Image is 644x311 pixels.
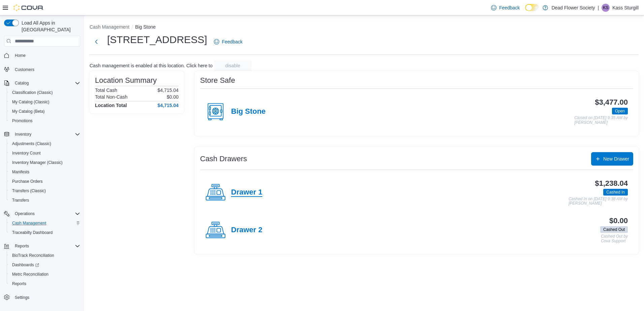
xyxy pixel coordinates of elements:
[9,187,49,195] a: Transfers (Classic)
[9,261,80,269] span: Dashboards
[595,179,628,187] h3: $1,238.04
[12,130,34,138] button: Inventory
[9,280,80,288] span: Reports
[214,60,252,71] button: disable
[15,243,29,249] span: Reports
[602,4,610,12] div: Kass Sturgill
[12,272,49,277] span: Metrc Reconciliation
[9,251,57,260] a: BioTrack Reconciliation
[7,186,83,196] button: Transfers (Classic)
[12,150,41,156] span: Inventory Count
[7,167,83,177] button: Manifests
[90,24,639,32] nav: An example of EuiBreadcrumbs
[12,79,31,87] button: Catalog
[1,292,83,302] button: Settings
[600,226,628,233] span: Cashed Out
[9,229,80,237] span: Traceabilty Dashboard
[9,89,56,97] a: Classification (Classic)
[9,98,80,106] span: My Catalog (Classic)
[9,251,80,260] span: BioTrack Reconciliation
[1,209,83,218] button: Operations
[158,88,179,93] p: $4,715.04
[7,97,83,107] button: My Catalog (Classic)
[1,78,83,88] button: Catalog
[9,229,55,237] a: Traceabilty Dashboard
[7,279,83,288] button: Reports
[601,234,628,243] p: Cashed Out by Cova Support
[9,270,80,278] span: Metrc Reconciliation
[551,4,595,12] p: Dead Flower Society
[167,94,179,100] p: $0.00
[9,159,65,167] a: Inventory Manager (Classic)
[15,67,34,72] span: Customers
[12,90,53,95] span: Classification (Classic)
[95,94,128,100] h6: Total Non-Cash
[1,130,83,139] button: Inventory
[595,98,628,106] h3: $3,477.00
[19,20,80,33] span: Load All Apps in [GEOGRAPHIC_DATA]
[12,253,54,258] span: BioTrack Reconciliation
[15,211,35,216] span: Operations
[12,130,80,138] span: Inventory
[7,228,83,237] button: Traceabilty Dashboard
[1,241,83,251] button: Reports
[7,88,83,97] button: Classification (Classic)
[9,187,80,195] span: Transfers (Classic)
[15,295,29,300] span: Settings
[9,270,51,278] a: Metrc Reconciliation
[499,4,520,11] span: Feedback
[9,196,80,204] span: Transfers
[135,24,156,30] button: Big Stone
[7,251,83,260] button: BioTrack Reconciliation
[12,210,80,218] span: Operations
[9,159,80,167] span: Inventory Manager (Classic)
[200,155,247,163] h3: Cash Drawers
[12,179,43,184] span: Purchase Orders
[211,35,245,48] a: Feedback
[15,53,26,58] span: Home
[603,4,608,12] span: KS
[12,118,33,124] span: Promotions
[12,220,46,226] span: Cash Management
[9,140,54,148] a: Adjustments (Classic)
[9,177,45,185] a: Purchase Orders
[95,76,157,84] h3: Location Summary
[615,108,625,114] span: Open
[12,169,29,175] span: Manifests
[9,219,80,227] span: Cash Management
[598,4,599,12] p: |
[7,270,83,279] button: Metrc Reconciliation
[12,65,80,73] span: Customers
[9,117,80,125] span: Promotions
[231,226,262,235] h4: Drawer 2
[9,219,49,227] a: Cash Management
[95,103,127,108] h4: Location Total
[12,293,80,302] span: Settings
[1,50,83,60] button: Home
[612,4,639,12] p: Kass Sturgill
[603,227,625,233] span: Cashed Out
[158,103,179,108] h4: $4,715.04
[7,158,83,167] button: Inventory Manager (Classic)
[488,1,522,14] a: Feedback
[9,280,29,288] a: Reports
[7,116,83,126] button: Promotions
[603,155,629,162] span: New Drawer
[574,116,628,125] p: Closed on [DATE] 9:35 AM by [PERSON_NAME]
[9,107,80,115] span: My Catalog (Beta)
[12,198,29,203] span: Transfers
[231,188,262,197] h4: Drawer 1
[12,51,28,60] a: Home
[9,107,47,115] a: My Catalog (Beta)
[9,149,43,157] a: Inventory Count
[12,141,51,146] span: Adjustments (Classic)
[9,149,80,157] span: Inventory Count
[12,262,39,268] span: Dashboards
[609,217,628,225] h3: $0.00
[9,89,80,97] span: Classification (Classic)
[15,132,31,137] span: Inventory
[90,63,213,68] p: Cash management is enabled at this location. Click here to
[225,62,240,69] span: disable
[12,210,37,218] button: Operations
